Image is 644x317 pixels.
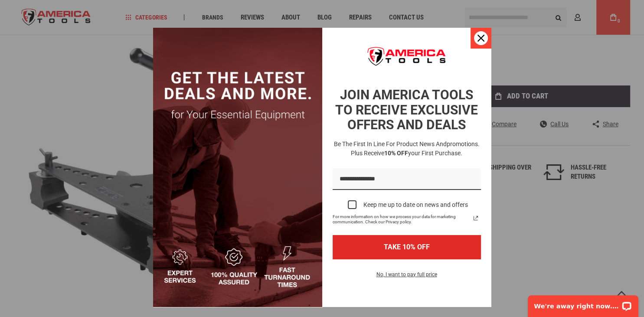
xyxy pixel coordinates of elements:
strong: 10% OFF [384,150,408,157]
button: TAKE 10% OFF [333,235,481,259]
strong: JOIN AMERICA TOOLS TO RECEIVE EXCLUSIVE OFFERS AND DEALS [335,87,478,132]
button: Close [471,28,491,49]
span: For more information on how we process your data for marketing communication. Check our Privacy p... [333,214,471,225]
button: No, I want to pay full price [369,270,444,284]
span: promotions. Plus receive your first purchase. [351,141,480,157]
input: Email field [333,168,481,190]
svg: close icon [477,35,484,42]
a: Read our Privacy Policy [471,213,481,223]
div: Keep me up to date on news and offers [363,201,468,209]
svg: link icon [471,213,481,223]
iframe: LiveChat chat widget [522,290,644,317]
h3: Be the first in line for product news and [331,140,483,158]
